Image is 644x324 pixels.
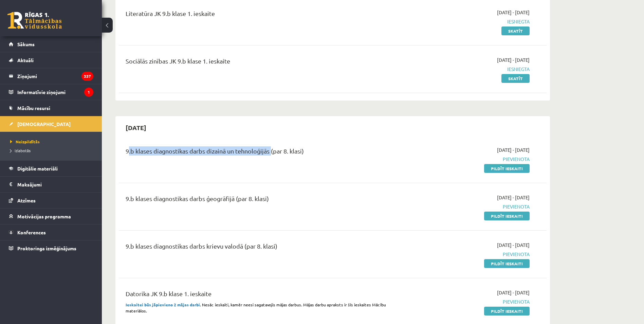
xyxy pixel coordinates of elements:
[126,241,391,254] div: 9.b klases diagnostikas darbs krievu valodā (par 8. klasi)
[126,146,391,159] div: 9.b klases diagnostikas darbs dizainā un tehnoloģijās (par 8. klasi)
[9,52,93,68] a: Aktuāli
[17,121,71,127] span: [DEMOGRAPHIC_DATA]
[17,229,46,235] span: Konferences
[484,212,530,220] a: Pildīt ieskaiti
[17,57,34,63] span: Aktuāli
[17,41,35,47] span: Sākums
[126,302,386,313] span: . Nesāc ieskaiti, kamēr neesi sagatavojis mājas darbus. Mājas darbu apraksts ir šīs ieskaites Māc...
[402,66,530,73] span: Iesniegta
[10,147,95,154] a: Izlabotās
[9,68,93,84] a: Ziņojumi337
[402,203,530,210] span: Pievienota
[497,146,530,154] span: [DATE] - [DATE]
[9,224,93,240] a: Konferences
[484,259,530,268] a: Pildīt ieskaiti
[17,84,93,100] legend: Informatīvie ziņojumi
[9,84,93,100] a: Informatīvie ziņojumi1
[497,289,530,296] span: [DATE] - [DATE]
[484,307,530,316] a: Pildīt ieskaiti
[17,245,76,251] span: Proktoringa izmēģinājums
[17,197,36,203] span: Atzīmes
[17,105,50,111] span: Mācību resursi
[9,193,93,208] a: Atzīmes
[501,74,530,83] a: Skatīt
[126,194,391,206] div: 9.b klases diagnostikas darbs ģeogrāfijā (par 8. klasi)
[9,116,93,132] a: [DEMOGRAPHIC_DATA]
[126,56,391,69] div: Sociālās zinības JK 9.b klase 1. ieskaite
[10,139,95,145] a: Neizpildītās
[497,194,530,201] span: [DATE] - [DATE]
[17,165,58,172] span: Digitālie materiāli
[9,209,93,224] a: Motivācijas programma
[402,18,530,25] span: Iesniegta
[119,120,153,136] h2: [DATE]
[497,241,530,249] span: [DATE] - [DATE]
[9,177,93,192] a: Maksājumi
[126,302,200,307] strong: Ieskaitei būs jāpievieno 2 mājas darbi
[126,9,391,21] div: Literatūra JK 9.b klase 1. ieskaite
[10,148,31,153] span: Izlabotās
[9,36,93,52] a: Sākums
[497,9,530,16] span: [DATE] - [DATE]
[126,289,391,302] div: Datorika JK 9.b klase 1. ieskaite
[9,240,93,256] a: Proktoringa izmēģinājums
[17,68,93,84] legend: Ziņojumi
[497,56,530,64] span: [DATE] - [DATE]
[81,72,93,81] i: 337
[501,26,530,35] a: Skatīt
[17,177,93,192] legend: Maksājumi
[9,161,93,176] a: Digitālie materiāli
[484,164,530,173] a: Pildīt ieskaiti
[402,251,530,258] span: Pievienota
[10,139,40,144] span: Neizpildītās
[402,298,530,305] span: Pievienota
[7,12,62,29] a: Rīgas 1. Tālmācības vidusskola
[84,88,93,97] i: 1
[17,213,71,219] span: Motivācijas programma
[9,100,93,116] a: Mācību resursi
[402,156,530,163] span: Pievienota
